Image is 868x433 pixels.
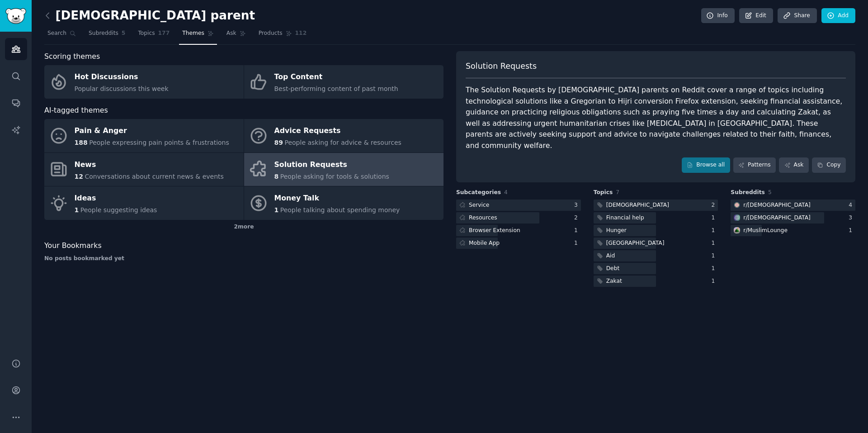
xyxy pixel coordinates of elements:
a: Edit [739,8,773,24]
div: The Solution Requests by [DEMOGRAPHIC_DATA] parents on Reddit cover a range of topics including t... [466,85,846,151]
span: 5 [122,29,126,38]
div: Financial help [606,214,644,222]
div: Ideas [75,191,157,206]
img: Muslim [734,214,740,221]
span: Subcategories [456,189,501,197]
span: Popular discussions this week [75,85,169,92]
span: 8 [274,173,279,180]
span: Topics [138,29,155,38]
div: 2 [712,201,718,209]
span: Scoring themes [44,51,100,62]
span: 1 [75,206,79,214]
a: Themes [179,26,217,45]
div: Aid [606,252,615,260]
a: Search [44,26,79,45]
a: Hunger1 [594,225,718,236]
a: Products112 [255,26,310,45]
div: [DEMOGRAPHIC_DATA] [606,201,669,209]
div: 1 [712,239,718,247]
span: 5 [768,189,772,195]
div: Browser Extension [469,227,520,235]
a: [GEOGRAPHIC_DATA]1 [594,238,718,249]
a: Resources2 [456,212,581,224]
div: No posts bookmarked yet [44,255,443,263]
div: Pain & Anger [75,124,229,138]
a: Pain & Anger188People expressing pain points & frustrations [44,119,244,152]
span: Themes [182,29,204,38]
span: Topics [594,189,613,197]
span: Conversations about current news & events [85,173,223,180]
a: Advice Requests89People asking for advice & resources [244,119,443,152]
div: Service [469,201,489,209]
span: Ask [226,29,236,38]
a: MuslimLounger/MuslimLounge1 [731,225,855,236]
span: Your Bookmarks [44,240,102,252]
span: People talking about spending money [280,206,400,214]
span: 188 [75,139,88,146]
span: People expressing pain points & frustrations [89,139,229,146]
div: Zakat [606,277,622,285]
span: People asking for tools & solutions [280,173,389,180]
div: Top Content [274,70,398,85]
a: Zakat1 [594,276,718,287]
span: 112 [295,29,307,38]
div: 1 [712,214,718,222]
a: Info [701,8,735,24]
span: Search [47,29,66,38]
span: 1 [274,206,279,214]
div: 2 [574,214,581,222]
a: Hot DiscussionsPopular discussions this week [44,65,244,99]
span: Products [259,29,283,38]
a: Money Talk1People talking about spending money [244,186,443,220]
span: 4 [504,189,508,195]
div: News [75,157,224,172]
div: Resources [469,214,497,222]
a: Share [778,8,816,24]
a: Top ContentBest-performing content of past month [244,65,443,99]
div: 1 [712,252,718,260]
div: 1 [849,227,855,235]
div: Mobile App [469,239,500,247]
div: Advice Requests [274,124,401,138]
img: GummySearch logo [5,8,26,24]
div: Solution Requests [274,157,389,172]
a: Patterns [733,157,776,173]
a: Mobile App1 [456,238,581,249]
div: 1 [574,227,581,235]
a: Ideas1People suggesting ideas [44,186,244,220]
a: islamr/[DEMOGRAPHIC_DATA]4 [731,200,855,211]
span: AI-tagged themes [44,105,108,116]
div: r/ MuslimLounge [743,227,788,235]
a: Muslimr/[DEMOGRAPHIC_DATA]3 [731,212,855,224]
a: Ask [779,157,809,173]
a: Browser Extension1 [456,225,581,236]
div: Debt [606,265,620,273]
div: 3 [574,201,581,209]
a: [DEMOGRAPHIC_DATA]2 [594,200,718,211]
button: Copy [812,157,846,173]
div: 1 [574,239,581,247]
div: 4 [849,201,855,209]
span: Best-performing content of past month [274,85,398,92]
span: Solution Requests [466,61,537,72]
div: r/ [DEMOGRAPHIC_DATA] [743,201,810,209]
a: Subreddits5 [85,26,128,45]
a: Ask [223,26,249,45]
div: Money Talk [274,191,400,206]
a: Solution Requests8People asking for tools & solutions [244,153,443,186]
div: 3 [849,214,855,222]
div: 1 [712,277,718,285]
a: Service3 [456,200,581,211]
div: 1 [712,227,718,235]
span: Subreddits [89,29,118,38]
span: 89 [274,139,283,146]
div: Hunger [606,227,627,235]
span: People suggesting ideas [80,206,157,214]
img: MuslimLounge [734,227,740,233]
a: Financial help1 [594,212,718,224]
span: Subreddits [731,189,765,197]
div: r/ [DEMOGRAPHIC_DATA] [743,214,810,222]
a: Add [821,8,855,24]
a: Aid1 [594,250,718,262]
img: islam [734,202,740,208]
